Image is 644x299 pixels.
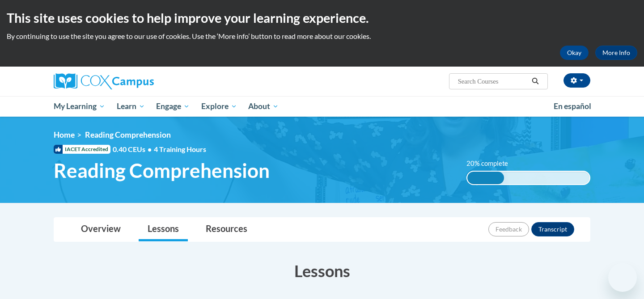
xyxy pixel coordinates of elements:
[117,101,145,112] span: Learn
[201,101,237,112] span: Explore
[54,260,590,282] h3: Lessons
[54,73,224,89] a: Cox Campus
[7,9,637,27] h2: This site uses cookies to help improve your learning experience.
[197,218,256,241] a: Resources
[72,218,130,241] a: Overview
[48,96,111,117] a: My Learning
[195,96,243,117] a: Explore
[457,76,529,87] input: Search Courses
[529,76,542,87] button: Search
[113,144,154,154] span: 0.40 CEUs
[150,96,195,117] a: Engage
[488,222,529,236] button: Feedback
[54,159,270,182] span: Reading Comprehension
[139,218,188,241] a: Lessons
[467,172,504,184] div: 30%
[595,46,637,60] a: More Info
[554,101,591,111] span: En español
[563,73,590,88] button: Account Settings
[248,101,279,112] span: About
[531,222,574,236] button: Transcript
[560,46,589,60] button: Okay
[7,31,637,41] p: By continuing to use the site you agree to our use of cookies. Use the ‘More info’ button to read...
[54,73,154,89] img: Cox Campus
[111,96,151,117] a: Learn
[54,130,75,139] a: Home
[54,101,105,112] span: My Learning
[608,263,637,292] iframe: Button to launch messaging window
[154,145,206,153] span: 4 Training Hours
[54,145,110,154] span: IACET Accredited
[466,159,518,168] label: 20% complete
[156,101,190,112] span: Engage
[548,97,597,116] a: En español
[85,130,171,139] span: Reading Comprehension
[243,96,285,117] a: About
[40,96,604,117] div: Main menu
[148,145,152,153] span: •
